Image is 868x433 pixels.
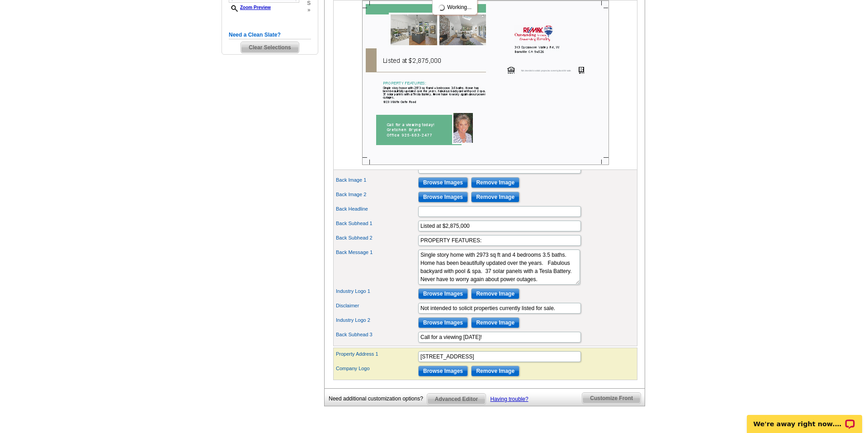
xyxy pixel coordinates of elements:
[307,7,311,14] span: »
[418,288,468,299] input: Browse Images
[418,366,468,377] input: Browse Images
[418,317,468,328] input: Browse Images
[336,365,417,372] label: Company Logo
[241,42,298,53] span: Clear Selections
[336,287,417,295] label: Industry Logo 1
[582,393,641,404] span: Customize Front
[471,317,519,328] input: Remove Image
[741,405,868,433] iframe: LiveChat chat widget
[491,396,528,402] a: Having trouble?
[336,191,417,198] label: Back Image 2
[329,393,427,405] div: Need additional customization options?
[336,234,417,242] label: Back Subhead 2
[336,350,417,358] label: Property Address 1
[471,177,519,188] input: Remove Image
[471,366,519,377] input: Remove Image
[336,331,417,339] label: Back Subhead 3
[471,192,519,202] input: Remove Image
[427,394,486,405] span: Advanced Editor
[336,176,417,184] label: Back Image 1
[229,5,271,10] a: Zoom Preview
[362,0,609,165] img: Z18880216_00001_2.jpg
[471,288,519,299] input: Remove Image
[336,316,417,324] label: Industry Logo 2
[336,249,417,256] label: Back Message 1
[427,393,486,405] a: Advanced Editor
[336,220,417,227] label: Back Subhead 1
[229,31,311,39] h5: Need a Clean Slate?
[336,302,417,310] label: Disclaimer
[438,4,445,11] img: loading...
[418,192,468,202] input: Browse Images
[418,177,468,188] input: Browse Images
[336,205,417,213] label: Back Headline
